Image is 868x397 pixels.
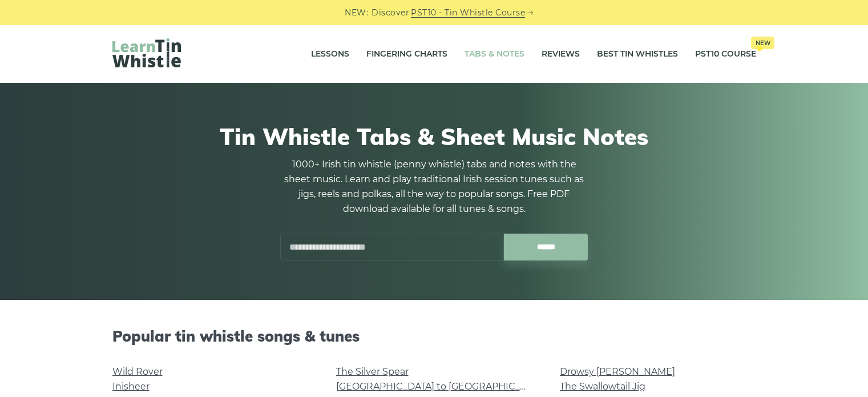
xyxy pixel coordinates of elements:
[366,40,447,69] a: Fingering Charts
[112,366,163,377] a: Wild Rover
[542,40,580,69] a: Reviews
[280,157,588,216] p: 1000+ Irish tin whistle (penny whistle) tabs and notes with the sheet music. Learn and play tradi...
[751,37,774,49] span: New
[336,366,409,377] a: The Silver Spear
[112,38,181,67] img: LearnTinWhistle.com
[695,40,756,69] a: PST10 CourseNew
[465,40,524,69] a: Tabs & Notes
[112,123,756,150] h1: Tin Whistle Tabs & Sheet Music Notes
[560,366,675,377] a: Drowsy [PERSON_NAME]
[336,381,547,392] a: [GEOGRAPHIC_DATA] to [GEOGRAPHIC_DATA]
[597,40,678,69] a: Best Tin Whistles
[560,381,645,392] a: The Swallowtail Jig
[112,381,150,392] a: Inisheer
[311,40,349,69] a: Lessons
[112,327,756,345] h2: Popular tin whistle songs & tunes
